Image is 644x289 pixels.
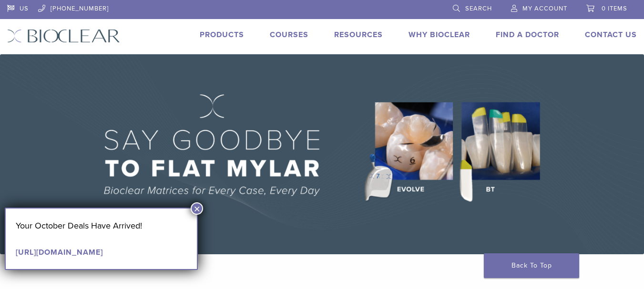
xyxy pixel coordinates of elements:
a: Courses [270,30,308,40]
a: Find A Doctor [496,30,559,40]
a: Contact Us [585,30,637,40]
a: Why Bioclear [409,30,470,40]
a: Resources [334,30,383,40]
a: [URL][DOMAIN_NAME] [16,248,103,257]
img: Bioclear [7,29,120,43]
span: My Account [522,5,567,12]
a: Back To Top [484,253,579,278]
span: 0 items [602,5,627,12]
span: Search [465,5,492,12]
p: Your October Deals Have Arrived! [16,219,187,233]
a: Products [200,30,244,40]
button: Close [191,202,203,215]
